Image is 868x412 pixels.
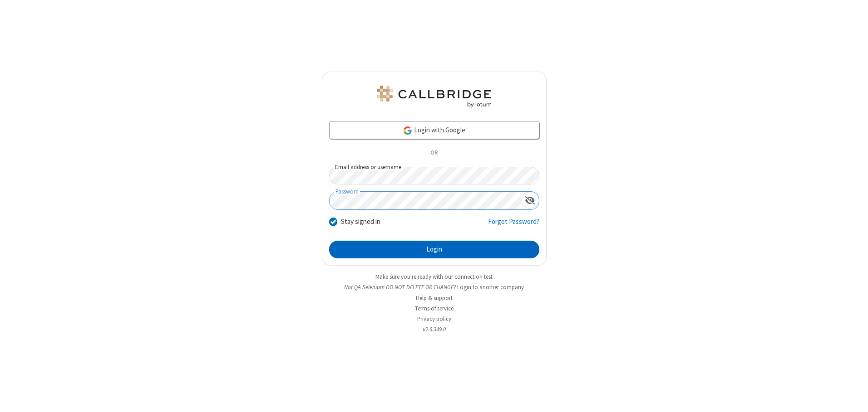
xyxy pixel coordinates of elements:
img: google-icon.png [403,126,413,136]
a: Make sure you're ready with our connection test [375,273,493,281]
li: v2.6.349.0 [322,325,547,334]
li: Not QA Selenium DO NOT DELETE OR CHANGE? [322,283,547,291]
div: Show password [521,192,539,208]
button: Login to another company [457,283,524,291]
input: Password [330,192,521,209]
span: OR [427,147,441,160]
a: Login with Google [329,121,539,139]
label: Stay signed in [341,217,380,227]
a: Help & support [416,294,453,302]
input: Email address or username [329,167,539,184]
a: Privacy policy [417,315,451,323]
img: QA Selenium DO NOT DELETE OR CHANGE [375,86,493,107]
button: Login [329,241,539,259]
a: Terms of service [415,305,454,312]
a: Forgot Password? [488,217,539,234]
